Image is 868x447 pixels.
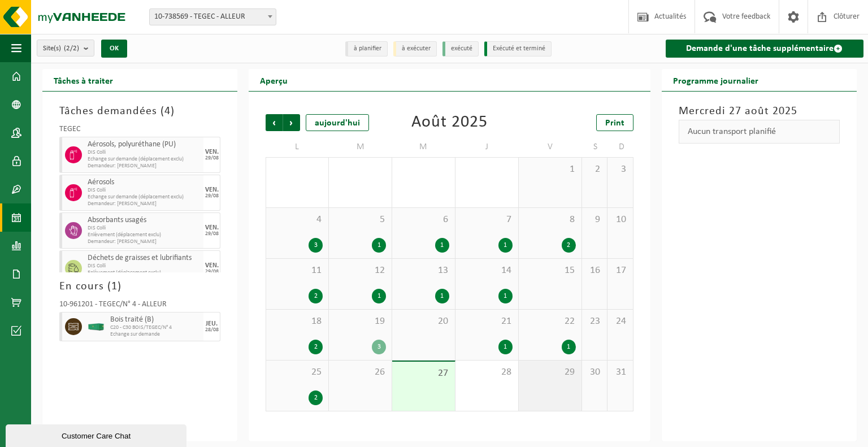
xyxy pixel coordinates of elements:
span: 10 [613,214,627,226]
span: 26 [335,366,386,379]
td: M [392,137,455,157]
div: 28/08 [205,327,219,333]
div: 2 [309,289,323,303]
div: 29/08 [205,193,219,199]
span: 19 [335,315,386,328]
span: 27 [398,367,449,380]
li: à exécuter [393,41,437,57]
div: 29/08 [205,155,219,161]
span: Demandeur: [PERSON_NAME] [88,238,201,245]
span: 28 [461,366,513,379]
div: 1 [498,289,513,303]
div: 2 [562,238,576,253]
div: aujourd'hui [306,114,369,131]
button: OK [101,40,127,58]
div: 1 [372,238,386,253]
span: Suivant [283,114,300,131]
li: Exécuté et terminé [484,41,552,57]
span: 29 [524,366,576,379]
div: 1 [435,238,449,253]
span: 6 [398,214,449,226]
div: JEU. [206,320,218,327]
li: exécuté [442,41,479,57]
span: 1 [111,281,118,292]
span: DIS Colli [88,149,201,156]
span: 4 [164,106,171,117]
span: 12 [335,264,386,277]
span: DIS Colli [88,225,201,232]
span: 2 [588,163,602,176]
div: 1 [498,238,513,253]
iframe: chat widget [6,422,189,447]
span: 4 [272,214,323,226]
span: 10-738569 - TEGEC - ALLEUR [149,8,276,25]
a: Demande d'une tâche supplémentaire [666,40,863,58]
div: 29/08 [205,231,219,237]
span: 25 [272,366,323,379]
span: 31 [613,366,627,379]
span: 30 [588,366,602,379]
div: 1 [498,340,513,354]
li: à planifier [345,41,388,57]
span: Bois traité (B) [110,315,201,324]
h2: Aperçu [249,69,299,91]
span: 3 [613,163,627,176]
span: 22 [524,315,576,328]
div: VEN. [205,149,219,155]
span: Déchets de graisses et lubrifiants [88,254,201,263]
td: D [607,137,633,157]
span: Enlèvement (déplacement exclu) [88,270,201,276]
span: 5 [335,214,386,226]
div: 2 [309,390,323,405]
span: 20 [398,315,449,328]
h3: Tâches demandées ( ) [59,103,220,120]
span: Aérosols, polyuréthane (PU) [88,140,201,149]
span: 16 [588,264,602,277]
td: M [329,137,392,157]
div: 1 [562,340,576,354]
div: Août 2025 [411,114,488,131]
span: DIS Colli [88,187,201,194]
span: 1 [524,163,576,176]
span: 24 [613,315,627,328]
td: V [519,137,582,157]
span: 23 [588,315,602,328]
span: 9 [588,214,602,226]
span: Demandeur: [PERSON_NAME] [88,163,201,170]
h3: Mercredi 27 août 2025 [679,103,840,120]
div: 1 [372,289,386,303]
span: 17 [613,264,627,277]
span: Site(s) [43,40,79,57]
a: Print [596,114,633,131]
div: 3 [309,238,323,253]
span: Print [605,119,624,128]
span: 7 [461,214,513,226]
span: 18 [272,315,323,328]
div: 1 [435,289,449,303]
span: DIS Colli [88,263,201,270]
span: 14 [461,264,513,277]
span: Absorbants usagés [88,216,201,225]
div: 2 [309,340,323,354]
div: VEN. [205,186,219,193]
span: 10-738569 - TEGEC - ALLEUR [150,9,276,25]
span: 8 [524,214,576,226]
span: 15 [524,264,576,277]
td: S [582,137,608,157]
h2: Tâches à traiter [42,69,124,91]
span: 21 [461,315,513,328]
h3: En cours ( ) [59,278,220,295]
span: C20 - C30 BOIS/TEGEC/N° 4 [110,324,201,331]
img: HK-XC-30-GN-00 [88,322,105,331]
div: Aucun transport planifié [679,120,840,144]
div: 29/08 [205,269,219,275]
h2: Programme journalier [662,69,770,91]
span: Aérosols [88,178,201,187]
div: TEGEC [59,125,220,137]
count: (2/2) [64,45,79,52]
button: Site(s)(2/2) [37,40,94,57]
span: Précédent [266,114,283,131]
span: Echange sur demande (déplacement exclu) [88,156,201,163]
span: Enlèvement (déplacement exclu) [88,232,201,238]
